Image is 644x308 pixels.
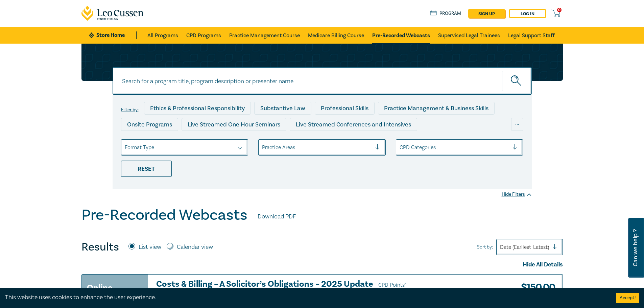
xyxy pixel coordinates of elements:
a: Costs & Billing – A Solicitor’s Obligations – 2025 Update CPD Points1 [156,280,434,290]
a: Practice Management Course [229,27,300,44]
div: Pre-Recorded Webcasts [232,134,309,147]
div: 10 CPD Point Packages [313,134,387,147]
a: CPD Programs [186,27,221,44]
a: Program [430,10,461,17]
h1: Pre-Recorded Webcasts [81,206,247,224]
h4: Results [81,240,119,254]
a: Store Home [89,31,136,39]
input: Sort by [500,243,501,251]
div: Live Streamed Conferences and Intensives [290,118,417,131]
div: ... [511,118,523,131]
div: Practice Management & Business Skills [378,102,495,115]
a: Medicare Billing Course [308,27,364,44]
div: This website uses cookies to enhance the user experience. [5,293,606,302]
a: Log in [509,9,546,18]
input: select [262,144,263,151]
div: Live Streamed One Hour Seminars [182,118,286,131]
h3: Online [87,282,113,294]
div: Professional Skills [315,102,375,115]
label: Filter by: [121,107,139,113]
div: Hide Filters [502,191,532,198]
input: select [125,144,126,151]
a: Pre-Recorded Webcasts [372,27,430,44]
a: Legal Support Staff [508,27,555,44]
div: Hide All Details [81,260,563,269]
a: sign up [468,9,505,18]
a: Supervised Legal Trainees [438,27,500,44]
span: Sort by: [477,243,493,251]
div: Live Streamed Practical Workshops [121,134,228,147]
button: Accept cookies [616,293,639,303]
div: Substantive Law [254,102,311,115]
label: List view [139,243,161,252]
input: Search for a program title, program description or presenter name [113,67,532,95]
span: Can we help ? [632,222,639,274]
div: National Programs [390,134,452,147]
h3: $ 150.00 [516,280,555,295]
input: select [400,144,401,151]
span: CPD Points 1 [378,282,407,288]
h3: Costs & Billing – A Solicitor’s Obligations – 2025 Update [156,280,434,290]
label: Calendar view [177,243,213,252]
div: Reset [121,161,172,177]
span: 0 [557,8,562,12]
div: Onsite Programs [121,118,178,131]
a: Download PDF [258,212,296,221]
a: All Programs [147,27,178,44]
div: Ethics & Professional Responsibility [144,102,251,115]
